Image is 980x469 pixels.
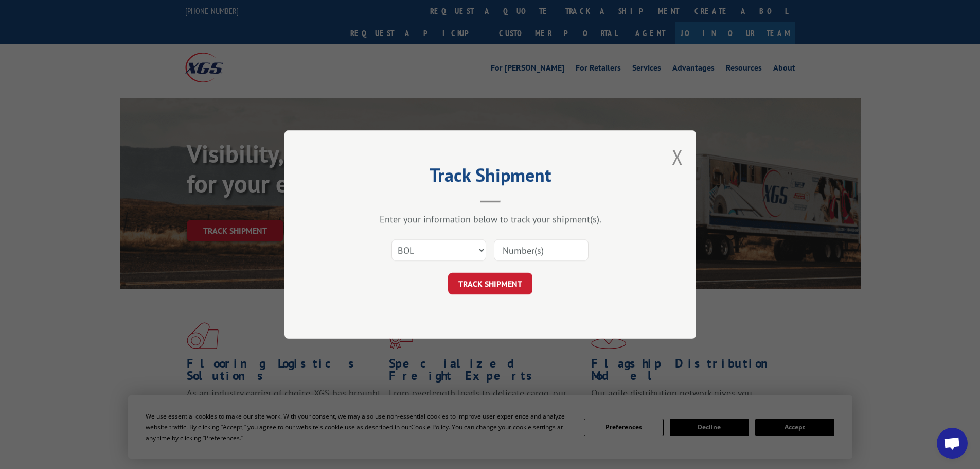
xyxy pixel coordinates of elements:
div: Open chat [937,428,968,459]
h2: Track Shipment [336,168,645,187]
div: Enter your information below to track your shipment(s). [336,213,645,225]
button: TRACK SHIPMENT [448,273,532,294]
input: Number(s) [494,239,589,261]
button: Close modal [672,143,683,170]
